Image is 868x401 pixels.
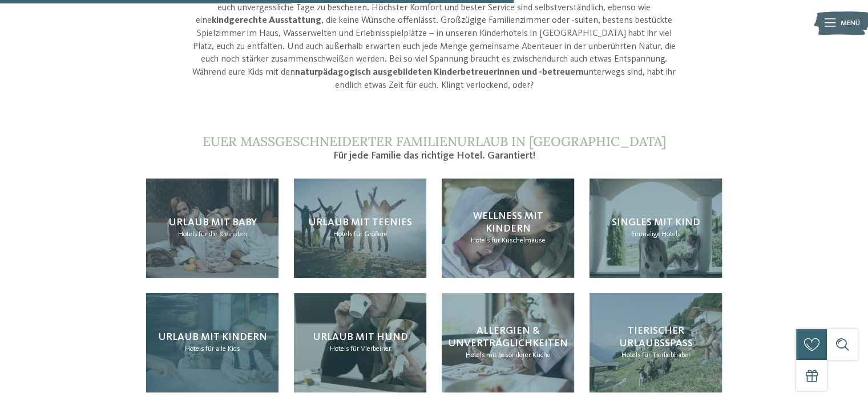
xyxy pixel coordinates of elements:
span: Für jede Familie das richtige Hotel. Garantiert! [333,151,535,161]
a: Kinderhotel in Südtirol für Spiel, Spaß und Action Allergien & Unverträglichkeiten Hotels mit bes... [442,293,574,392]
span: Hotels [333,230,353,238]
span: Einmalige [631,230,660,238]
span: Singles mit Kind [611,217,700,228]
a: Kinderhotel in Südtirol für Spiel, Spaß und Action Urlaub mit Hund Hotels für Vierbeiner [294,293,426,392]
span: Hotels [465,351,485,359]
span: Euer maßgeschneiderter Familienurlaub in [GEOGRAPHIC_DATA] [202,133,665,149]
span: Hotels [185,345,204,353]
a: Kinderhotel in Südtirol für Spiel, Spaß und Action Urlaub mit Baby Hotels für die Kleinsten [146,179,278,278]
a: Kinderhotel in Südtirol für Spiel, Spaß und Action Wellness mit Kindern Hotels für Kuschelmäuse [442,179,574,278]
span: Hotels [178,230,197,238]
span: für Vierbeiner [350,345,391,353]
span: Urlaub mit Baby [168,217,257,228]
span: Hotels [330,345,349,353]
span: Urlaub mit Kindern [158,332,267,342]
span: mit besonderer Küche [486,351,550,359]
span: für die Kleinsten [199,230,247,238]
span: Tierischer Urlaubsspaß [619,326,692,349]
a: Kinderhotel in Südtirol für Spiel, Spaß und Action Urlaub mit Kindern Hotels für alle Kids [146,293,278,392]
span: Hotels [470,237,490,244]
span: für Kuschelmäuse [491,237,545,244]
a: Kinderhotel in Südtirol für Spiel, Spaß und Action Singles mit Kind Einmalige Hotels [590,179,722,278]
span: Hotels [661,230,680,238]
span: für Tierliebhaber [641,351,690,359]
strong: naturpädagogisch ausgebildeten Kinderbetreuerinnen und -betreuern [295,68,584,77]
a: Kinderhotel in Südtirol für Spiel, Spaß und Action Tierischer Urlaubsspaß Hotels für Tierliebhaber [590,293,722,392]
strong: kindgerechte Ausstattung [212,16,321,25]
span: Urlaub mit Teenies [308,217,412,228]
span: Allergien & Unverträglichkeiten [448,326,568,349]
span: für Größere [354,230,387,238]
span: Wellness mit Kindern [473,211,543,234]
span: Urlaub mit Hund [313,332,408,342]
span: Hotels [621,351,640,359]
a: Kinderhotel in Südtirol für Spiel, Spaß und Action Urlaub mit Teenies Hotels für Größere [294,179,426,278]
span: für alle Kids [205,345,240,353]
